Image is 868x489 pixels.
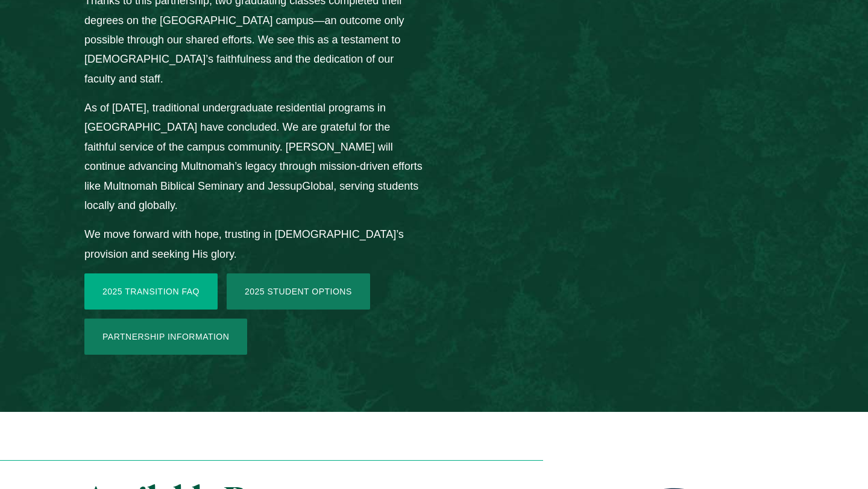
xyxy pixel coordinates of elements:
[84,225,423,264] p: We move forward with hope, trusting in [DEMOGRAPHIC_DATA]’s provision and seeking His glory.
[227,273,370,310] a: 2025 Student Options
[84,319,247,355] a: Partnership Information
[84,273,218,310] a: 2025 Transition FAQ
[84,98,423,215] p: As of [DATE], traditional undergraduate residential programs in [GEOGRAPHIC_DATA] have concluded....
